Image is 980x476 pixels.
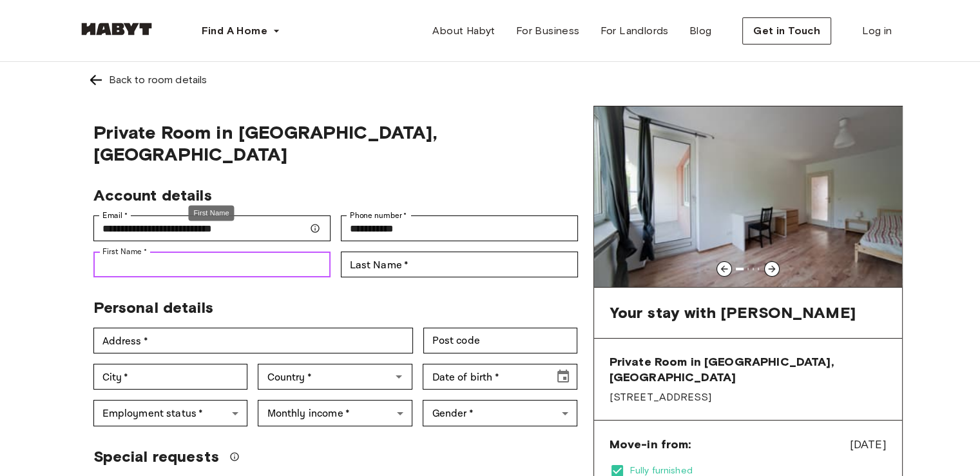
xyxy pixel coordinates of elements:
div: Back to room details [109,72,207,88]
a: Blog [679,18,722,44]
span: [DATE] [850,436,887,453]
a: For Landlords [590,18,678,44]
div: Phone number [341,215,578,241]
img: Image of the room [594,106,902,287]
span: Get in Touch [753,23,820,39]
div: First Name [93,252,331,277]
a: About Habyt [422,18,505,44]
button: Get in Touch [742,17,831,45]
span: Log in [862,23,892,39]
button: Open [390,368,408,386]
span: Personal details [93,298,213,317]
label: Email [102,210,128,221]
span: Blog [689,23,712,39]
a: For Business [506,18,590,44]
span: Move-in from: [610,437,691,452]
img: Left pointing arrow [88,72,104,88]
span: For Business [516,23,580,39]
div: Email [93,215,331,241]
a: Log in [852,18,902,44]
span: Account details [93,186,212,204]
span: About Habyt [432,23,495,39]
span: Private Room in [GEOGRAPHIC_DATA], [GEOGRAPHIC_DATA] [610,354,887,385]
div: Post code [423,328,578,353]
button: Find A Home [191,18,291,44]
svg: We'll do our best to accommodate your request, but please note we can't guarantee it will be poss... [229,451,240,462]
span: Find A Home [202,23,267,39]
img: Habyt [78,23,155,35]
button: Choose date [550,364,576,390]
span: [STREET_ADDRESS] [610,390,887,404]
span: Your stay with [PERSON_NAME] [610,303,856,322]
svg: Make sure your email is correct — we'll send your booking details there. [310,223,320,233]
span: Private Room in [GEOGRAPHIC_DATA], [GEOGRAPHIC_DATA] [93,121,578,165]
div: Last Name [341,252,578,277]
div: Address [93,328,413,353]
a: Left pointing arrowBack to room details [78,62,903,98]
span: Special requests [93,447,219,466]
span: For Landlords [600,23,668,39]
label: First Name [102,246,147,257]
div: First Name [188,205,234,221]
div: City [93,364,248,390]
label: Phone number [350,210,407,221]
